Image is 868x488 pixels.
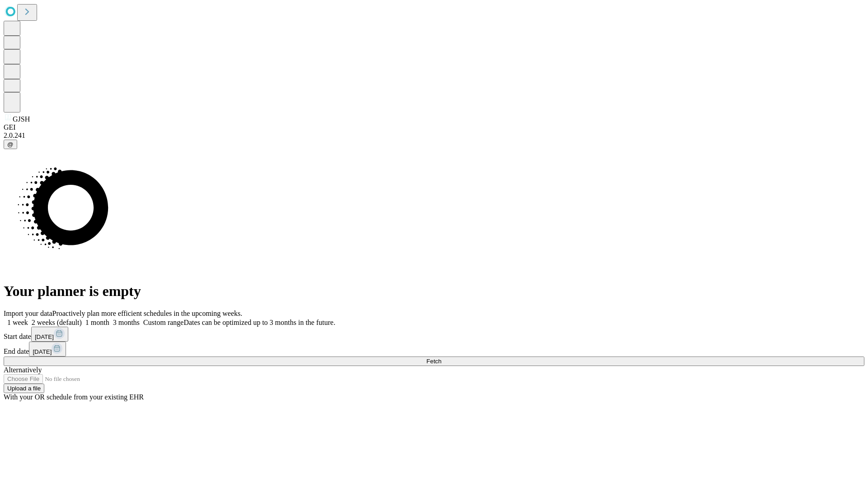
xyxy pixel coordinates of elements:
span: [DATE] [35,333,54,340]
button: Fetch [4,357,864,366]
span: 1 week [7,319,28,326]
span: Proactively plan more efficient schedules in the upcoming weeks. [52,310,242,317]
span: Alternatively [4,366,42,374]
span: Import your data [4,310,52,317]
span: With your OR schedule from your existing EHR [4,393,144,401]
div: Start date [4,327,864,342]
button: [DATE] [31,327,68,342]
button: [DATE] [29,342,66,357]
span: 1 month [85,319,109,326]
span: 3 months [113,319,140,326]
span: 2 weeks (default) [32,319,82,326]
span: @ [7,141,14,148]
div: 2.0.241 [4,131,864,140]
div: End date [4,342,864,357]
button: Upload a file [4,384,44,393]
span: Dates can be optimized up to 3 months in the future. [184,319,335,326]
span: Fetch [426,358,441,365]
button: @ [4,140,17,149]
span: [DATE] [33,348,52,355]
span: Custom range [143,319,184,326]
span: GJSH [13,115,30,123]
h1: Your planner is empty [4,283,864,300]
div: GEI [4,123,864,131]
